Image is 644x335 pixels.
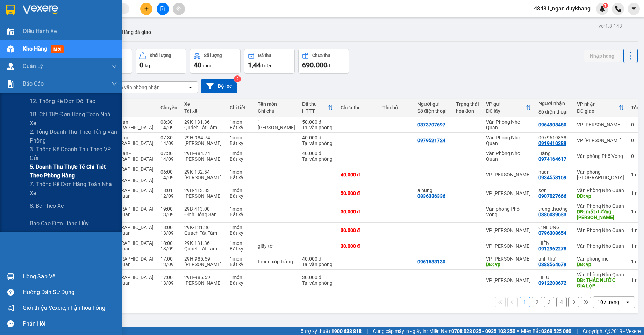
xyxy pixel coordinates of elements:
div: Văn Phòng Nho Quan [577,243,624,249]
button: Đã thu1,44 triệu [244,49,295,74]
div: Hướng dẫn sử dụng [23,287,117,298]
button: 2 [532,297,542,307]
div: Bất kỳ [230,125,251,130]
div: HIỀN [538,240,570,246]
span: [GEOGRAPHIC_DATA] - [GEOGRAPHIC_DATA] [106,166,153,183]
div: 29K-131.36 [184,225,223,230]
strong: 1900 633 818 [331,328,362,334]
div: 14/09 [160,175,177,180]
div: VP [PERSON_NAME] [577,138,624,143]
div: Văn Phòng Nho Quan [577,272,624,277]
div: Hàng sắp về [23,271,117,282]
div: 50.000 đ [341,190,375,196]
div: Văn Phòng Nho Quan [577,203,624,209]
span: [GEOGRAPHIC_DATA] - Nho Quan [106,256,153,267]
span: [GEOGRAPHIC_DATA] - Nho Quan [106,206,153,217]
div: 1 món [230,275,251,280]
span: message [7,320,14,327]
div: Văn Phòng Nho Quan [486,135,531,146]
span: [GEOGRAPHIC_DATA] - Nho Quan [106,225,153,236]
button: aim [173,3,185,15]
div: Tại văn phòng [302,125,334,130]
div: DĐ: vp [486,262,531,267]
span: Miền Bắc [521,327,571,335]
button: 1 [520,297,530,307]
div: [PERSON_NAME] [184,156,223,162]
img: warehouse-icon [7,273,14,280]
th: Toggle SortBy [573,99,628,117]
div: Số lượng [204,53,222,58]
div: Quách Tất Tâm [184,246,223,252]
div: Tại văn phòng [302,280,334,286]
span: 1,44 [248,61,261,69]
div: Văn phòng me [577,256,624,262]
div: [PERSON_NAME] [184,193,223,199]
div: 0386039633 [538,212,566,217]
div: 14/09 [160,140,177,146]
span: 2. Tổng doanh thu theo từng văn phòng [30,128,117,145]
div: 40.000 đ [302,135,334,140]
span: 0 [139,61,143,69]
div: Tại văn phòng [302,156,334,162]
span: Giới thiệu Vexere, nhận hoa hồng [23,304,105,312]
div: HIẾU [538,275,570,280]
div: Tên món [258,101,295,107]
div: Tuyến [106,105,153,110]
div: 18:00 [160,225,177,230]
div: 17:00 [160,275,177,280]
div: Số điện thoại [538,109,570,115]
div: 1 món [230,225,251,230]
div: DĐ: vp [577,193,624,199]
svg: open [625,299,630,305]
div: VP [PERSON_NAME] [486,277,531,283]
svg: open [188,85,193,90]
div: 17:00 [160,256,177,262]
button: Chưa thu690.000đ [298,49,349,74]
div: 30.000 đ [341,227,375,233]
span: Kho hàng [23,45,47,52]
div: 29K-131.36 [184,119,223,125]
div: 40.000 đ [302,256,334,262]
div: 0388564679 [538,262,566,267]
button: file-add [157,3,169,15]
span: 8. Bc theo xe [30,202,64,210]
div: 1 món [230,119,251,125]
span: món [203,63,213,68]
div: hóa đơn [456,108,479,114]
div: 0979521724 [417,138,445,143]
span: file-add [160,6,165,11]
div: ĐC lấy [486,108,526,114]
span: Nho Quan - [GEOGRAPHIC_DATA] [106,135,153,146]
div: Bất kỳ [230,156,251,162]
div: Văn phòng Phố Vọng [577,153,624,159]
div: 13/09 [160,212,177,217]
sup: 2 [234,75,241,82]
div: [PERSON_NAME] [184,175,223,180]
sup: 1 [603,3,608,8]
span: 12. Thống kê đơn đối tác [30,97,95,105]
button: Bộ lọc [201,79,237,93]
div: 12/09 [160,193,177,199]
span: down [112,64,117,69]
span: Nho Quan - [GEOGRAPHIC_DATA] [106,119,153,130]
span: Điều hành xe [23,27,57,36]
div: 30.000 đ [341,209,375,214]
strong: 0708 023 035 - 0935 103 250 [451,328,515,334]
div: DĐ: vp [577,262,624,267]
div: Đã thu [302,101,328,107]
div: 0979619838 [538,135,570,140]
strong: 0369 525 060 [541,328,571,334]
div: 1 món [230,240,251,246]
button: Hàng đã giao [116,24,157,41]
span: Hỗ trợ kỹ thuật: [297,327,362,335]
div: 06:00 [160,169,177,175]
img: warehouse-icon [7,45,14,53]
span: Báo cáo đơn hàng hủy [30,219,89,228]
div: 14/09 [160,125,177,130]
div: trung thương [538,206,570,212]
div: 14/09 [160,156,177,162]
div: Chưa thu [312,53,330,58]
div: Thu hộ [382,105,410,110]
div: Hằng [538,151,570,156]
span: 3. Thống kê doanh Thu theo VP Gửi [30,145,117,162]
